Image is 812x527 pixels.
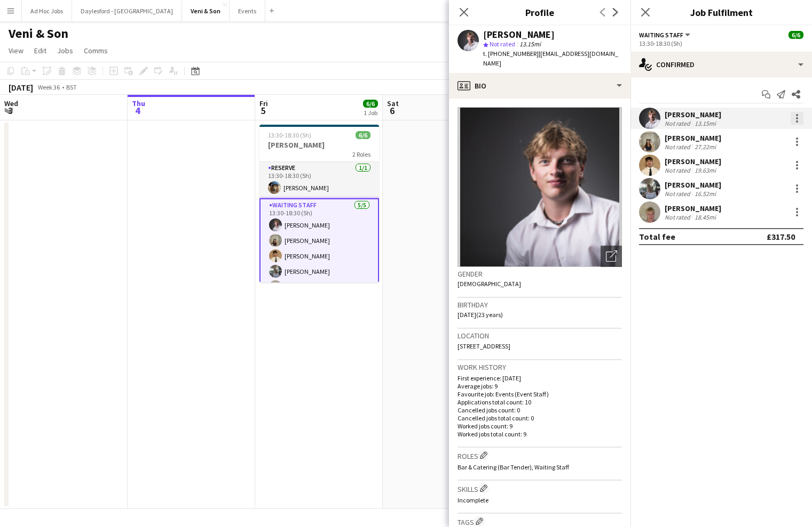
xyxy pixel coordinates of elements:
div: £317.50 [767,231,795,242]
button: Ad Hoc Jobs [22,1,72,21]
span: 6/6 [789,31,803,39]
div: [PERSON_NAME] [665,133,721,143]
p: Worked jobs count: 9 [458,422,622,430]
div: [PERSON_NAME] [665,110,721,119]
span: View [9,46,23,55]
div: 27.22mi [692,143,718,151]
a: View [4,44,28,58]
div: Confirmed [630,52,812,77]
span: Jobs [57,46,73,55]
div: 13.15mi [692,119,718,127]
div: [PERSON_NAME] [665,204,721,213]
h3: Location [458,331,622,340]
span: Waiting Staff [639,31,683,39]
div: Not rated [665,143,692,151]
img: Crew avatar or photo [458,107,622,267]
h3: Birthday [458,300,622,310]
div: Open photos pop-in [601,246,622,267]
span: Edit [34,46,46,55]
span: 6/6 [356,131,370,139]
div: 19.63mi [692,166,718,174]
app-card-role: Waiting Staff5/513:30-18:30 (5h)[PERSON_NAME][PERSON_NAME][PERSON_NAME][PERSON_NAME] [259,198,379,298]
span: Bar & Catering (Bar Tender), Waiting Staff [458,463,569,471]
div: [PERSON_NAME] [665,180,721,190]
div: 1 Job [364,109,377,117]
a: Comms [80,44,112,58]
p: Worked jobs total count: 9 [458,430,622,438]
span: 13.15mi [517,40,543,48]
span: Wed [4,99,18,108]
span: 5 [258,104,268,117]
span: 4 [130,104,145,117]
span: [DEMOGRAPHIC_DATA] [458,280,521,288]
h3: Profile [449,5,630,19]
app-card-role: Reserve1/113:30-18:30 (5h)[PERSON_NAME] [259,162,379,198]
span: [DATE] (23 years) [458,311,503,319]
span: 3 [3,104,18,117]
p: Favourite job: Events (Event Staff) [458,390,622,398]
button: Events [230,1,265,21]
div: Bio [449,73,630,99]
span: 6 [385,104,399,117]
span: Week 36 [35,83,62,91]
a: Jobs [53,44,77,58]
div: [PERSON_NAME] [665,157,721,166]
div: [PERSON_NAME] [483,30,555,39]
p: Average jobs: 9 [458,382,622,390]
div: BST [66,83,77,91]
div: Not rated [665,119,692,127]
div: Not rated [665,190,692,198]
span: 13:30-18:30 (5h) [268,131,311,139]
h3: Gender [458,269,622,279]
button: Veni & Son [182,1,230,21]
button: Waiting Staff [639,31,692,39]
div: Not rated [665,166,692,174]
h3: Roles [458,450,622,461]
h1: Veni & Son [9,26,68,42]
div: Not rated [665,213,692,221]
span: Comms [84,46,108,55]
div: 16.52mi [692,190,718,198]
div: 13:30-18:30 (5h) [639,39,803,47]
span: Sat [387,99,399,108]
span: Not rated [490,40,515,48]
span: Thu [132,99,145,108]
div: [DATE] [9,82,33,93]
p: First experience: [DATE] [458,374,622,382]
span: 2 Roles [352,150,370,158]
p: Incomplete [458,496,622,504]
h3: Skills [458,483,622,494]
div: Total fee [639,231,675,242]
a: Edit [30,44,51,58]
h3: Tags [458,516,622,527]
span: 6/6 [363,100,378,108]
span: [STREET_ADDRESS] [458,342,510,350]
p: Cancelled jobs count: 0 [458,406,622,414]
h3: Job Fulfilment [630,5,812,19]
div: 18.45mi [692,213,718,221]
app-job-card: 13:30-18:30 (5h)6/6[PERSON_NAME]2 RolesReserve1/113:30-18:30 (5h)[PERSON_NAME]Waiting Staff5/513:... [259,125,379,282]
p: Cancelled jobs total count: 0 [458,414,622,422]
span: Fri [259,99,268,108]
span: t. [PHONE_NUMBER] [483,50,539,58]
h3: [PERSON_NAME] [259,140,379,150]
h3: Work history [458,362,622,372]
span: | [EMAIL_ADDRESS][DOMAIN_NAME] [483,50,618,67]
p: Applications total count: 10 [458,398,622,406]
button: Daylesford - [GEOGRAPHIC_DATA] [72,1,182,21]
